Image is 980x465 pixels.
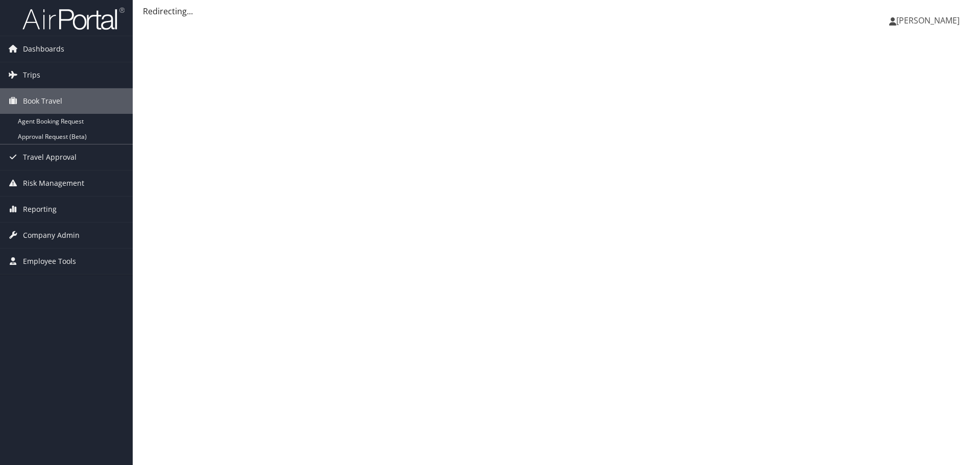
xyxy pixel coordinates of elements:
[143,5,970,17] div: Redirecting...
[889,5,970,36] a: [PERSON_NAME]
[23,223,80,248] span: Company Admin
[23,170,84,196] span: Risk Management
[22,7,125,31] img: airportal-logo.png
[23,88,62,114] span: Book Travel
[23,36,64,62] span: Dashboards
[23,62,40,88] span: Trips
[896,15,960,26] span: [PERSON_NAME]
[23,249,76,274] span: Employee Tools
[23,144,77,170] span: Travel Approval
[23,197,57,222] span: Reporting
